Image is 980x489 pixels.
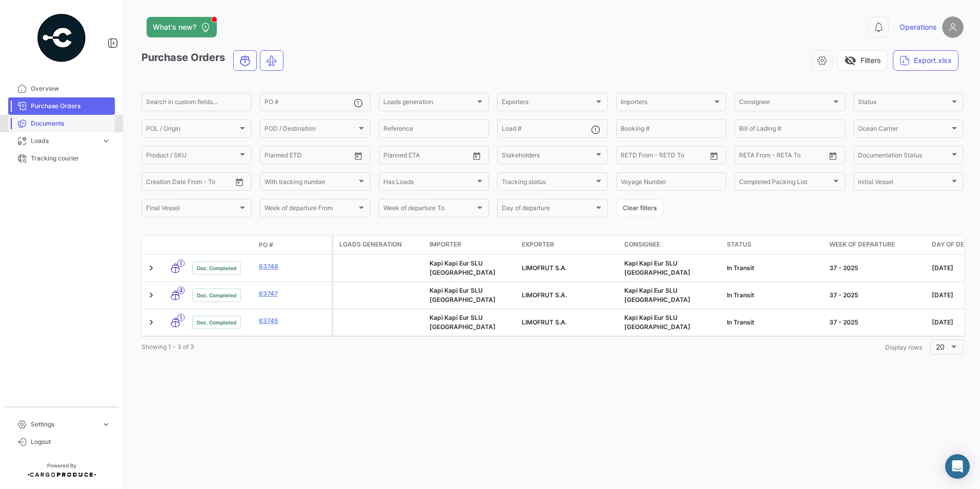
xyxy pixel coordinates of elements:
[829,263,924,273] div: 37 - 2025
[624,314,690,331] span: Kapi Kapi Eur SLU Antwerp
[259,289,328,298] a: 63747
[829,318,924,327] div: 37 - 2025
[942,16,964,38] img: placeholder-user.png
[260,51,283,70] button: Air
[739,100,831,107] span: Consignee
[153,22,196,32] span: What's new?
[234,51,256,70] button: Ocean
[162,241,188,249] datatable-header-cell: Transport mode
[383,206,475,213] span: Week of departure To
[425,236,518,254] datatable-header-cell: Importer
[624,240,660,249] span: Consignee
[858,100,950,107] span: Status
[936,342,945,351] span: 20
[146,317,156,328] a: Expand/Collapse Row
[858,153,950,160] span: Documentation Status
[844,54,856,67] span: visibility_off
[825,236,928,254] datatable-header-cell: Week of departure
[706,148,722,164] button: Open calendar
[197,318,236,327] span: Doc. Completed
[8,115,115,132] a: Documents
[624,259,690,276] span: Kapi Kapi Eur SLU Antwerp
[621,100,712,107] span: Importers
[616,199,663,216] button: Clear filters
[259,240,273,250] span: PO #
[522,291,567,299] span: LIMOFRUT S.A.
[405,153,446,160] input: To
[624,287,690,303] span: Kapi Kapi Eur SLU Antwerp
[146,290,156,300] a: Expand/Collapse Row
[727,240,751,249] span: Status
[168,179,209,187] input: To
[620,236,723,254] datatable-header-cell: Consignee
[502,153,594,160] span: Stakeholders
[727,318,821,327] div: In Transit
[825,148,841,164] button: Open calendar
[351,148,366,164] button: Open calendar
[469,148,484,164] button: Open calendar
[838,50,888,71] button: visibility_offFilters
[264,179,356,187] span: With tracking number
[642,153,683,160] input: To
[177,314,185,321] span: 1
[383,153,398,160] input: From
[177,287,185,294] span: 4
[8,80,115,97] a: Overview
[621,153,635,160] input: From
[727,291,821,300] div: In Transit
[31,119,111,128] span: Documents
[31,437,111,446] span: Logout
[858,127,950,134] span: Ocean Carrier
[333,236,425,254] datatable-header-cell: Loads generation
[522,318,567,326] span: LIMOFRUT S.A.
[858,179,950,187] span: Initial Vessel
[146,206,238,213] span: Final Vessel
[146,179,160,187] input: From
[502,206,594,213] span: Day of departure
[264,153,279,160] input: From
[430,240,461,249] span: Importer
[430,314,496,331] span: Kapi Kapi Eur SLU Antwerp
[259,262,328,271] a: 63748
[146,127,238,134] span: POL / Origin
[264,206,356,213] span: Week of departure From
[945,454,970,479] div: Abrir Intercom Messenger
[36,12,87,64] img: powered-by.png
[101,136,111,146] span: expand_more
[31,84,111,93] span: Overview
[31,420,97,429] span: Settings
[141,343,194,351] span: Showing 1 - 3 of 3
[383,179,475,187] span: Has Loads
[430,259,496,276] span: Kapi Kapi Eur SLU Antwerp
[739,153,753,160] input: From
[522,264,567,272] span: LIMOFRUT S.A.
[101,420,111,429] span: expand_more
[31,101,111,111] span: Purchase Orders
[177,259,185,267] span: 1
[893,50,958,71] button: Export.xlsx
[197,291,236,299] span: Doc. Completed
[147,17,217,37] button: What's new?
[31,136,97,146] span: Loads
[829,291,924,300] div: 37 - 2025
[723,236,825,254] datatable-header-cell: Status
[430,287,496,303] span: Kapi Kapi Eur SLU Antwerp
[146,153,238,160] span: Product / SKU
[264,127,356,134] span: POD / Destination
[286,153,327,160] input: To
[339,240,402,249] span: Loads generation
[727,263,821,273] div: In Transit
[761,153,802,160] input: To
[502,179,594,187] span: Tracking status
[146,263,156,273] a: Expand/Collapse Row
[900,22,937,32] span: Operations
[232,174,247,190] button: Open calendar
[502,100,594,107] span: Exporters
[255,236,332,254] datatable-header-cell: PO #
[383,100,475,107] span: Loads generation
[739,179,831,187] span: Completed Packing List
[141,50,287,71] h3: Purchase Orders
[829,240,895,249] span: Week of departure
[259,316,328,325] a: 63745
[8,97,115,115] a: Purchase Orders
